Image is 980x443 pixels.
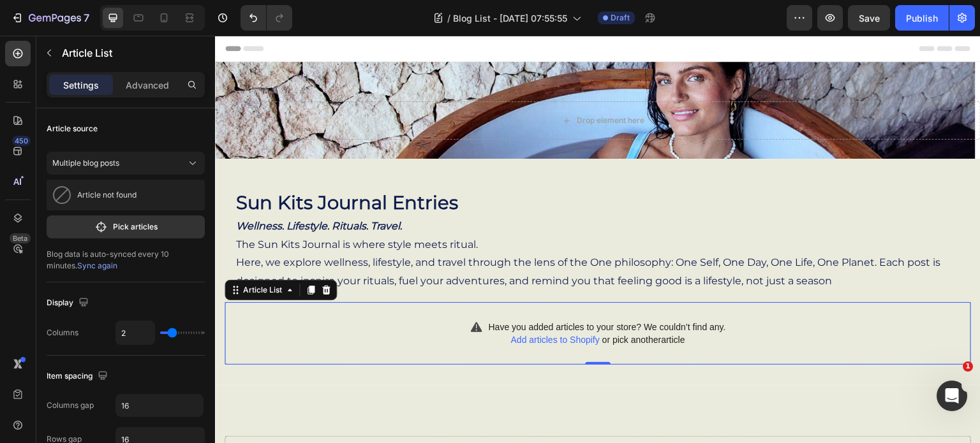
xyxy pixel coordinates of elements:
[20,154,746,180] h2: Sun Kits Journal Entries
[215,36,980,443] iframe: Design area
[10,233,31,243] div: Beta
[5,5,95,31] button: 7
[63,78,99,92] p: Settings
[273,285,510,298] span: Have you added articles to your store? We couldn’t find any.
[47,123,98,134] div: Article source
[12,136,31,146] div: 450
[113,221,158,233] p: Pick articles
[453,11,567,25] span: Blog List - [DATE] 07:55:55
[611,12,630,24] span: Draft
[447,11,450,25] span: /
[77,261,117,270] span: Sync again
[47,294,91,312] div: Display
[77,191,137,200] p: Article not found
[295,298,470,310] div: or pick another article
[362,80,429,90] div: Drop element here
[241,5,292,31] div: Undo/Redo
[848,5,890,31] button: Save
[47,249,205,272] div: Blog data is auto-synced every 10 minutes.
[295,299,384,309] span: Add articles to Shopify
[116,321,154,344] input: Auto
[47,400,94,411] div: Columns gap
[963,361,973,372] span: 1
[126,78,169,92] p: Advanced
[859,13,880,24] span: Save
[115,394,204,417] input: Auto
[21,200,745,255] p: The Sun Kits Journal is where style meets ritual. Here, we explore wellness, lifestyle, and trave...
[47,368,110,385] div: Item spacing
[47,215,205,238] button: Pick articles
[937,381,967,411] iframe: Intercom live chat
[895,5,949,31] button: Publish
[47,327,78,338] div: Columns
[21,184,187,196] strong: Wellness. Lifestyle. Rituals. Travel.
[906,11,938,25] div: Publish
[47,152,205,175] button: Multiple blog posts
[84,10,89,25] p: 7
[26,249,70,260] div: Article List
[62,45,200,61] p: Article List
[52,157,119,169] span: Multiple blog posts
